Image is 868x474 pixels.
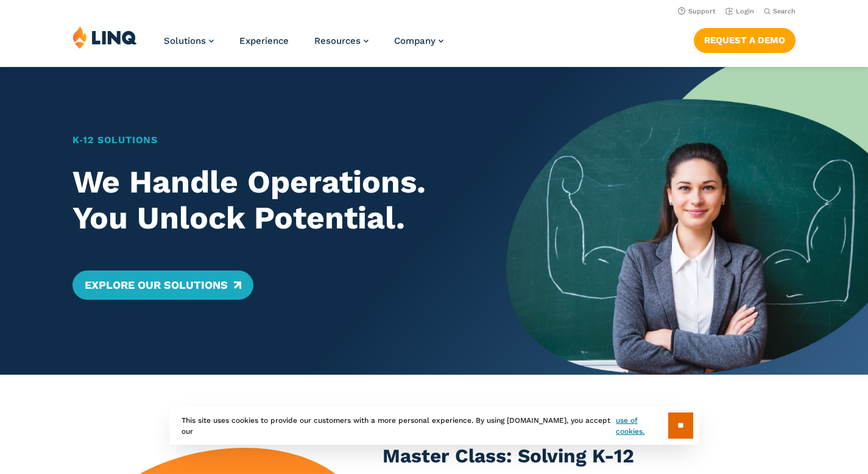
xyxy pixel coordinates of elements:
[72,26,137,49] img: LINQ | K‑12 Software
[169,406,699,445] div: This site uses cookies to provide our customers with a more personal experience. By using [DOMAIN...
[72,133,471,147] h1: K‑12 Solutions
[694,28,796,52] a: Request a Demo
[164,35,214,46] a: Solutions
[773,7,796,15] span: Search
[164,35,206,46] span: Solutions
[678,7,716,15] a: Support
[164,26,443,66] nav: Primary Navigation
[72,164,471,236] h2: We Handle Operations. You Unlock Potential.
[764,7,796,16] button: Open Search Bar
[725,7,754,15] a: Login
[394,35,436,46] span: Company
[694,26,796,52] nav: Button Navigation
[314,35,361,46] span: Resources
[314,35,369,46] a: Resources
[239,35,289,46] a: Experience
[506,67,868,375] img: Home Banner
[616,415,668,437] a: use of cookies.
[72,271,253,300] a: Explore Our Solutions
[394,35,443,46] a: Company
